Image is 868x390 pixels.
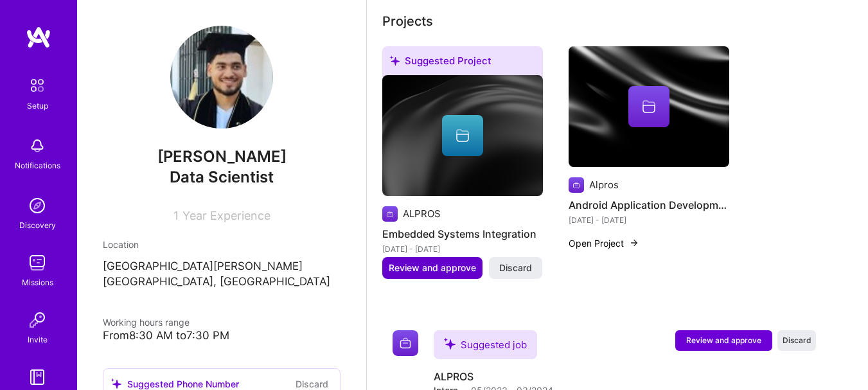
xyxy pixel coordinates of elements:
i: icon SuggestedTeams [390,56,400,66]
span: Discard [783,335,811,346]
button: Open Project [569,236,639,250]
img: logo [26,26,51,49]
button: Review and approve [675,330,772,351]
img: teamwork [24,250,50,276]
span: Data Scientist [170,168,274,186]
button: Review and approve [382,257,483,279]
div: Add projects you've worked on [382,12,433,31]
div: Notifications [15,159,60,172]
span: Review and approve [686,335,761,346]
span: [PERSON_NAME] [103,147,341,166]
span: Review and approve [389,261,476,274]
div: From 8:30 AM to 7:30 PM [103,329,341,342]
img: setup [24,72,51,99]
i: icon SuggestedTeams [111,378,122,389]
h4: Android Application Development [569,197,729,213]
img: bell [24,133,50,159]
div: [DATE] - [DATE] [569,213,729,227]
img: arrow-right [629,238,639,248]
h4: ALPROS [434,369,553,384]
button: Discard [777,330,816,351]
img: cover [382,75,543,196]
img: Company logo [569,177,584,193]
div: Projects [382,12,433,31]
div: Discovery [19,218,56,232]
img: User Avatar [170,26,273,129]
img: discovery [24,193,50,218]
span: Working hours range [103,317,190,328]
img: Invite [24,307,50,333]
span: Discard [499,261,532,274]
div: Alpros [589,178,619,191]
img: cover [569,46,729,167]
div: Missions [22,276,53,289]
img: Company logo [393,330,418,356]
div: Suggested job [434,330,537,359]
span: Year Experience [182,209,270,222]
div: Suggested Project [382,46,543,80]
i: icon SuggestedTeams [444,338,456,350]
div: ALPROS [403,207,441,220]
div: Setup [27,99,48,112]
img: Company logo [382,206,398,222]
span: 1 [173,209,179,222]
div: Invite [28,333,48,346]
h4: Embedded Systems Integration [382,226,543,242]
img: guide book [24,364,50,390]
p: [GEOGRAPHIC_DATA][PERSON_NAME][GEOGRAPHIC_DATA], [GEOGRAPHIC_DATA] [103,259,341,290]
button: Discard [489,257,542,279]
div: Location [103,238,341,251]
div: [DATE] - [DATE] [382,242,543,256]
